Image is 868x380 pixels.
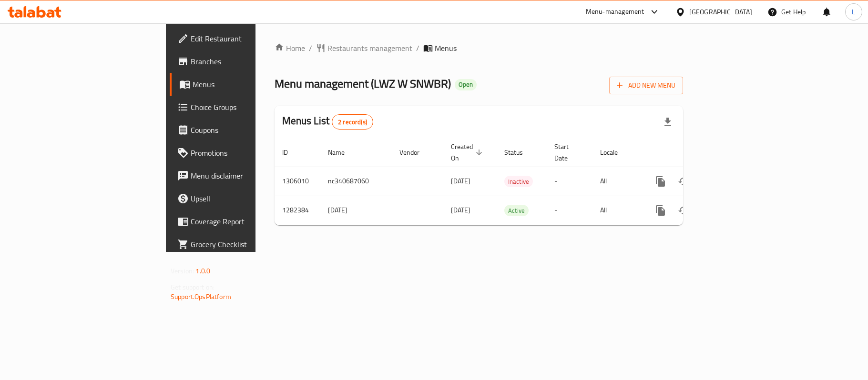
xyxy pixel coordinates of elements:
[170,119,311,141] a: Coupons
[399,147,432,158] span: Vendor
[171,290,231,303] a: Support.OpsPlatform
[455,79,477,90] div: Open
[191,239,303,250] span: Grocery Checklist
[191,170,303,181] span: Menu disclaimer
[191,147,303,159] span: Promotions
[171,281,214,293] span: Get support on:
[320,167,392,196] td: nc340687060
[504,205,529,216] span: Active
[191,124,303,136] span: Coupons
[617,80,675,91] span: Add New Menu
[451,175,470,187] span: [DATE]
[171,265,194,277] span: Version:
[170,233,311,256] a: Grocery Checklist
[672,199,695,222] button: Change Status
[649,170,672,193] button: more
[191,193,303,204] span: Upsell
[282,114,373,130] h2: Menus List
[195,265,210,277] span: 1.0.0
[451,204,470,216] span: [DATE]
[332,118,373,127] span: 2 record(s)
[852,7,855,17] span: L
[282,147,300,158] span: ID
[609,77,683,94] button: Add New Menu
[191,101,303,113] span: Choice Groups
[170,27,311,50] a: Edit Restaurant
[320,196,392,225] td: [DATE]
[656,110,679,133] div: Export file
[649,199,672,222] button: more
[170,210,311,233] a: Coverage Report
[586,6,644,18] div: Menu-management
[170,141,311,164] a: Promotions
[592,196,642,225] td: All
[275,73,451,94] span: Menu management ( LWZ W SNWBR )
[328,147,357,158] span: Name
[672,170,695,193] button: Change Status
[451,141,485,164] span: Created On
[547,196,592,225] td: -
[592,167,642,196] td: All
[332,114,373,130] div: Total records count
[600,147,630,158] span: Locale
[275,42,683,54] nav: breadcrumb
[455,80,477,89] span: Open
[327,42,412,54] span: Restaurants management
[554,141,581,164] span: Start Date
[170,96,311,119] a: Choice Groups
[316,42,412,54] a: Restaurants management
[170,50,311,73] a: Branches
[504,176,533,187] span: Inactive
[170,187,311,210] a: Upsell
[191,33,303,44] span: Edit Restaurant
[275,138,748,225] table: enhanced table
[193,79,303,90] span: Menus
[170,73,311,96] a: Menus
[642,138,748,167] th: Actions
[416,42,419,54] li: /
[191,56,303,67] span: Branches
[170,164,311,187] a: Menu disclaimer
[504,147,535,158] span: Status
[689,7,752,17] div: [GEOGRAPHIC_DATA]
[504,176,533,187] div: Inactive
[435,42,457,54] span: Menus
[191,216,303,227] span: Coverage Report
[547,167,592,196] td: -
